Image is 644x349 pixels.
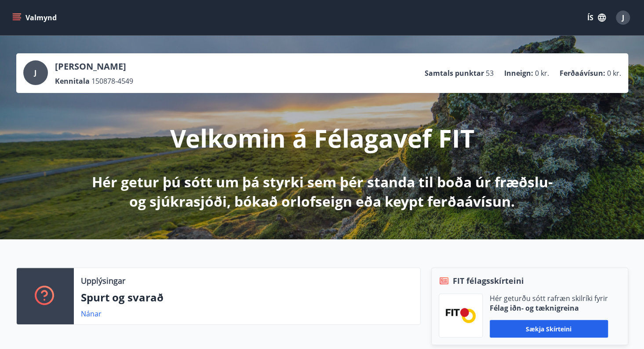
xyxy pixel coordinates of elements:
[490,293,608,303] p: Hér geturðu sótt rafræn skilríki fyrir
[90,172,554,211] p: Hér getur þú sótt um þá styrki sem þér standa til boða úr fræðslu- og sjúkrasjóði, bókað orlofsei...
[490,320,608,338] button: Sækja skírteini
[504,68,533,78] p: Inneign :
[81,309,102,319] a: Nánar
[453,275,524,286] span: FIT félagsskírteini
[535,68,549,78] span: 0 kr.
[34,68,36,78] span: J
[560,68,605,78] p: Ferðaávísun :
[486,68,494,78] span: 53
[91,76,133,86] span: 150878-4549
[170,121,474,155] p: Velkomin á Félagavef FIT
[11,10,60,26] button: menu
[81,290,413,305] p: Spurt og svarað
[582,10,611,26] button: ÍS
[446,308,476,323] img: FPQVkF9lTnNbbaRSFyT17YYeljoOGk5m51IhT0bO.png
[622,13,624,22] span: J
[612,7,633,28] button: J
[55,76,90,86] p: Kennitala
[55,60,133,73] p: [PERSON_NAME]
[81,275,125,286] p: Upplýsingar
[490,303,608,313] p: Félag iðn- og tæknigreina
[607,68,621,78] span: 0 kr.
[425,68,484,78] p: Samtals punktar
